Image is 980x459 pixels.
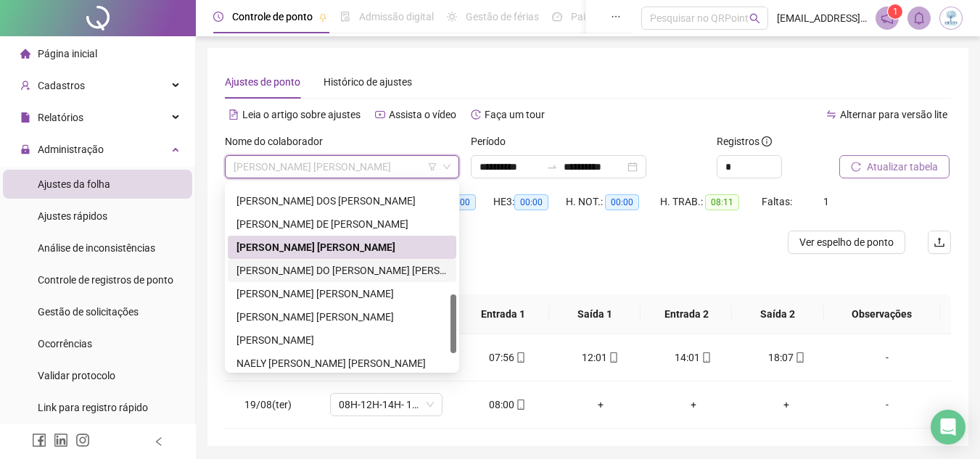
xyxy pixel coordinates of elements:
span: mobile [514,352,526,363]
span: facebook [32,433,46,447]
span: Faltas: [762,196,794,207]
div: 12:01 [566,350,635,365]
span: 08:11 [705,194,739,210]
label: Nome do colaborador [225,133,332,149]
span: clock-circle [213,12,223,22]
span: file [20,112,30,123]
span: history [471,109,481,120]
span: Faça um tour [485,109,545,120]
div: + [752,397,821,413]
span: swap [826,109,836,120]
div: [PERSON_NAME] [PERSON_NAME] [236,309,448,325]
span: 00:00 [605,194,639,210]
span: Relatórios [38,112,83,123]
span: linkedin [54,433,68,447]
div: HE 3: [493,194,566,210]
span: Alternar para versão lite [840,109,947,120]
span: Gestão de férias [466,11,539,22]
span: Gestão de solicitações [38,306,139,318]
span: mobile [514,400,526,410]
div: Open Intercom Messenger [931,410,965,444]
span: home [20,49,30,59]
span: Leia o artigo sobre ajustes [242,109,361,120]
span: Assista o vídeo [389,109,456,120]
th: Observações [824,294,940,334]
span: 19/08(ter) [244,399,292,410]
span: Cadastros [38,80,85,91]
span: Link para registro rápido [38,402,148,413]
span: sun [447,12,457,22]
span: mobile [607,352,619,363]
sup: 1 [888,4,902,19]
th: Entrada 2 [641,294,732,334]
img: 72517 [940,7,962,29]
span: Controle de registros de ponto [38,274,173,286]
div: MARIA EDUARDA SOUSA DA SILVA [228,282,456,305]
div: MARIA SILVA PESSOA [228,328,456,352]
div: [PERSON_NAME] [PERSON_NAME] [236,239,448,255]
div: - [844,350,930,365]
span: left [154,437,164,447]
span: 08H-12H-14H- 18H P [339,394,434,415]
div: JOELMA LIMA DOS SANTOS [228,189,456,212]
span: filter [428,162,437,171]
span: Página inicial [38,48,97,59]
th: Saída 2 [732,294,823,334]
span: mobile [700,352,712,363]
span: dashboard [552,12,562,22]
span: upload [934,236,945,248]
span: file-text [228,109,239,120]
span: down [442,162,451,171]
span: swap-right [546,161,558,173]
span: 1 [823,196,829,207]
span: Ajustes de ponto [225,76,300,88]
div: [PERSON_NAME] [PERSON_NAME] [236,286,448,302]
span: search [749,13,760,24]
th: Saída 1 [549,294,641,334]
span: bell [913,12,926,25]
span: pushpin [318,13,327,22]
span: to [546,161,558,173]
span: Ajustes da folha [38,178,110,190]
div: 14:01 [659,350,728,365]
span: user-add [20,80,30,91]
span: Histórico de ajustes [324,76,412,88]
div: NAELY [PERSON_NAME] [PERSON_NAME] [236,355,448,371]
span: Admissão digital [359,11,434,22]
button: Atualizar tabela [839,155,950,178]
span: KATHERINE VELOSO DE ALENCAR [234,156,450,178]
div: [PERSON_NAME] DO [PERSON_NAME] [PERSON_NAME] [236,262,448,278]
div: + [659,397,728,413]
span: Ver espelho de ponto [799,234,894,250]
div: MARIA LAIZE ALVES SILVA [228,305,456,328]
div: [PERSON_NAME] [236,332,448,348]
span: Controle de ponto [232,11,313,22]
span: lock [20,144,30,154]
th: Entrada 1 [458,294,549,334]
span: notification [881,12,894,25]
span: Validar protocolo [38,370,115,381]
span: Administração [38,144,104,155]
span: 00:00 [514,194,548,210]
div: MARIA DO CARMO DE SOUSA NUNES [228,259,456,282]
span: Ajustes rápidos [38,210,107,222]
span: Observações [836,306,928,322]
div: 18:07 [752,350,821,365]
div: - [844,397,930,413]
div: + [566,397,635,413]
div: KATHERINE VELOSO DE ALENCAR [228,236,456,259]
div: [PERSON_NAME] DOS [PERSON_NAME] [236,193,448,209]
div: [PERSON_NAME] DE [PERSON_NAME] [236,216,448,232]
span: mobile [794,352,805,363]
div: H. TRAB.: [660,194,762,210]
div: 08:00 [473,397,543,413]
span: youtube [375,109,385,120]
span: [EMAIL_ADDRESS][DOMAIN_NAME] [777,10,867,26]
span: 1 [893,7,898,17]
span: Registros [717,133,772,149]
span: info-circle [762,136,772,146]
div: 07:56 [473,350,543,365]
span: Atualizar tabela [867,159,938,175]
span: ellipsis [611,12,621,22]
span: instagram [75,433,90,447]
